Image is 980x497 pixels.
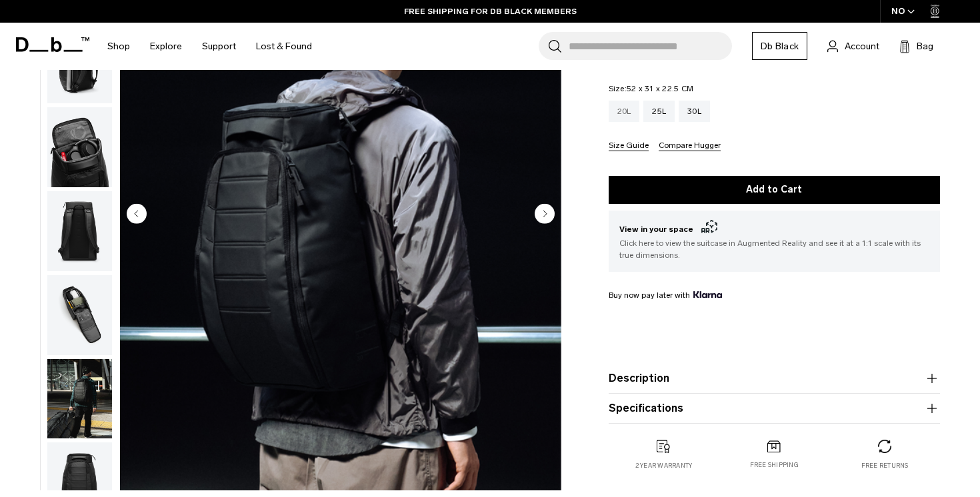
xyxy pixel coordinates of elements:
[750,460,799,470] p: Free shipping
[619,237,929,261] span: Click here to view the suitcase in Augmented Reality and see it at a 1:1 scale with its true dime...
[619,221,929,237] span: View in your space
[47,358,113,440] button: Hugger Backpack 30L Black Out
[845,39,879,53] span: Account
[47,191,113,272] button: Hugger Backpack 30L Black Out
[97,23,322,70] nav: Main Navigation
[256,23,312,70] a: Lost & Found
[47,275,112,355] img: Hugger Backpack 30L Black Out
[609,141,649,151] button: Size Guide
[861,461,909,470] p: Free returns
[609,400,940,416] button: Specifications
[609,289,722,301] span: Buy now pay later with
[917,39,933,53] span: Bag
[627,84,693,93] span: 52 x 31 x 22.5 CM
[150,23,182,70] a: Explore
[609,176,940,204] button: Add to Cart
[609,101,640,122] a: 20L
[47,107,113,188] button: Hugger Backpack 30L Black Out
[107,23,130,70] a: Shop
[609,85,694,93] legend: Size:
[659,141,721,151] button: Compare Hugger
[47,274,113,356] button: Hugger Backpack 30L Black Out
[693,291,722,298] img: {"height" => 20, "alt" => "Klarna"}
[899,38,933,54] button: Bag
[635,461,693,470] p: 2 year warranty
[643,101,675,122] a: 25L
[47,107,112,187] img: Hugger Backpack 30L Black Out
[679,101,710,122] a: 30L
[609,211,940,272] button: View in your space Click here to view the suitcase in Augmented Reality and see it at a 1:1 scale...
[752,32,807,60] a: Db Black
[47,191,112,271] img: Hugger Backpack 30L Black Out
[127,203,147,226] button: Previous slide
[202,23,236,70] a: Support
[609,370,940,386] button: Description
[827,38,879,54] a: Account
[535,203,555,226] button: Next slide
[47,359,112,439] img: Hugger Backpack 30L Black Out
[404,5,577,17] a: FREE SHIPPING FOR DB BLACK MEMBERS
